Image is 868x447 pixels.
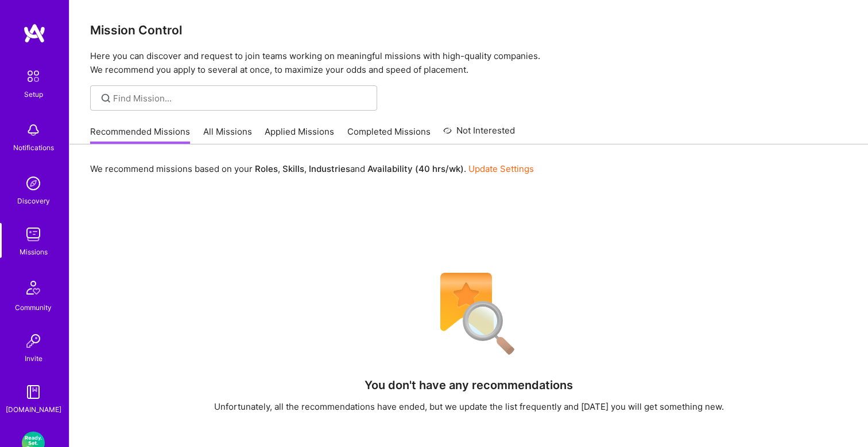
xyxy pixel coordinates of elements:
[22,172,45,195] img: discovery
[265,126,334,144] a: Applied Missions
[90,49,847,77] p: Here you can discover and request to join teams working on meaningful missions with high-quality ...
[22,381,45,403] img: guide book
[420,265,518,363] img: No Results
[17,195,50,207] div: Discovery
[22,119,45,142] img: bell
[113,92,369,104] input: Find Mission...
[99,92,113,105] i: icon SearchGrey
[255,163,278,174] b: Roles
[90,126,190,144] a: Recommended Missions
[347,126,431,144] a: Completed Missions
[214,401,724,413] div: Unfortunately, all the recommendations have ended, but we update the list frequently and [DATE] y...
[23,23,46,44] img: logo
[203,126,252,144] a: All Missions
[21,64,45,88] img: setup
[15,301,52,313] div: Community
[468,163,534,174] a: Update Settings
[365,378,573,392] h4: You don't have any recommendations
[20,246,48,258] div: Missions
[13,142,54,154] div: Notifications
[282,163,304,174] b: Skills
[309,163,350,174] b: Industries
[90,163,534,175] p: We recommend missions based on your , , and .
[367,163,464,174] b: Availability (40 hrs/wk)
[22,223,45,246] img: teamwork
[20,274,47,301] img: Community
[443,124,515,144] a: Not Interested
[90,23,847,37] h3: Mission Control
[6,403,61,415] div: [DOMAIN_NAME]
[24,88,43,100] div: Setup
[25,352,42,364] div: Invite
[22,330,45,352] img: Invite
